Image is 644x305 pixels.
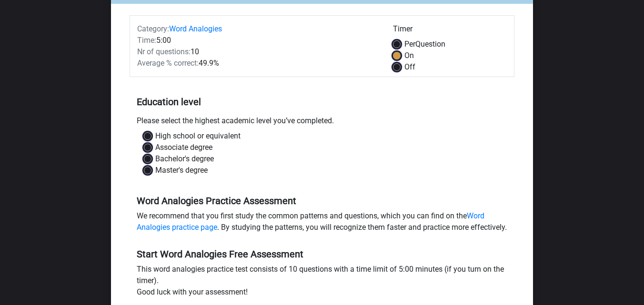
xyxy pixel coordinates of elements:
label: High school or equivalent [155,130,241,142]
h5: Start Word Analogies Free Assessment [137,248,507,260]
label: Associate degree [155,142,212,153]
span: Per [404,39,415,49]
h5: Education level [137,92,507,111]
a: Word Analogies [169,24,222,33]
div: This word analogies practice test consists of 10 questions with a time limit of 5:00 minutes (if ... [130,264,514,302]
span: Average % correct: [137,59,199,68]
h5: Word Analogies Practice Assessment [137,195,507,207]
div: Please select the highest academic level you’ve completed. [130,115,514,130]
div: 10 [130,46,386,58]
div: 5:00 [130,35,386,46]
label: Off [404,61,415,73]
label: Question [404,39,445,50]
label: On [404,50,414,61]
span: Nr of questions: [137,47,191,56]
label: Master's degree [155,165,208,176]
span: Time: [137,36,156,45]
div: Timer [393,23,507,39]
span: Category: [137,24,169,33]
label: Bachelor's degree [155,153,214,165]
div: We recommend that you first study the common patterns and questions, which you can find on the . ... [130,210,514,237]
div: 49.9% [130,58,386,69]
